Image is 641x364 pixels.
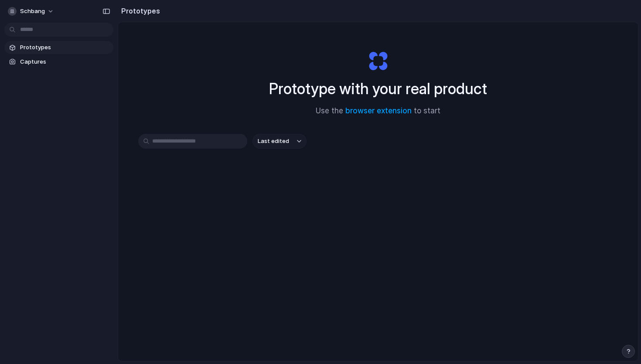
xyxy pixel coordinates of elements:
[258,137,289,146] span: Last edited
[4,4,58,18] button: Schbang
[252,134,307,149] button: Last edited
[316,105,440,117] span: Use the to start
[4,55,113,68] a: Captures
[20,58,110,66] span: Captures
[20,43,110,52] span: Prototypes
[345,106,412,115] a: browser extension
[269,77,487,100] h1: Prototype with your real product
[4,41,113,54] a: Prototypes
[118,6,160,16] h2: Prototypes
[20,7,45,16] span: Schbang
